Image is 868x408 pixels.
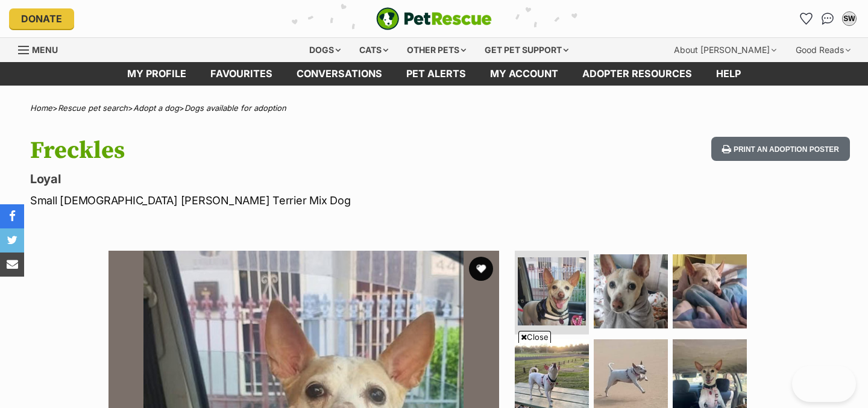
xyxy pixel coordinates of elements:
[476,38,577,62] div: Get pet support
[142,348,726,402] iframe: Advertisement
[840,9,859,28] button: My account
[796,9,859,28] ul: Account quick links
[398,38,474,62] div: Other pets
[787,38,859,62] div: Good Reads
[469,257,493,281] button: favourite
[478,62,570,86] a: My account
[285,62,394,86] a: conversations
[30,103,52,113] a: Home
[58,103,128,113] a: Rescue pet search
[518,257,586,325] img: Photo of Freckles
[301,38,349,62] div: Dogs
[376,7,492,30] a: PetRescue
[9,8,74,29] a: Donate
[843,13,855,25] div: SW
[351,38,397,62] div: Cats
[376,7,492,30] img: logo-e224e6f780fb5917bec1dbf3a21bbac754714ae5b6737aabdf751b685950b380.svg
[792,366,856,402] iframe: Help Scout Beacon - Open
[32,45,58,55] span: Menu
[394,62,478,86] a: Pet alerts
[184,103,286,113] a: Dogs available for adoption
[704,62,753,86] a: Help
[198,62,285,86] a: Favourites
[796,9,816,28] a: Favourites
[570,62,704,86] a: Adopter resources
[30,171,529,187] p: Loyal
[594,254,668,328] img: Photo of Freckles
[818,9,837,28] a: Conversations
[711,137,850,162] button: Print an adoption poster
[133,103,179,113] a: Adopt a dog
[673,254,747,328] img: Photo of Freckles
[18,38,66,60] a: Menu
[30,137,529,165] h1: Freckles
[30,192,529,209] p: Small [DEMOGRAPHIC_DATA] [PERSON_NAME] Terrier Mix Dog
[665,38,785,62] div: About [PERSON_NAME]
[115,62,198,86] a: My profile
[822,13,834,25] img: chat-41dd97257d64d25036548639549fe6c8038ab92f7586957e7f3b1b290dea8141.svg
[518,331,551,343] span: Close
